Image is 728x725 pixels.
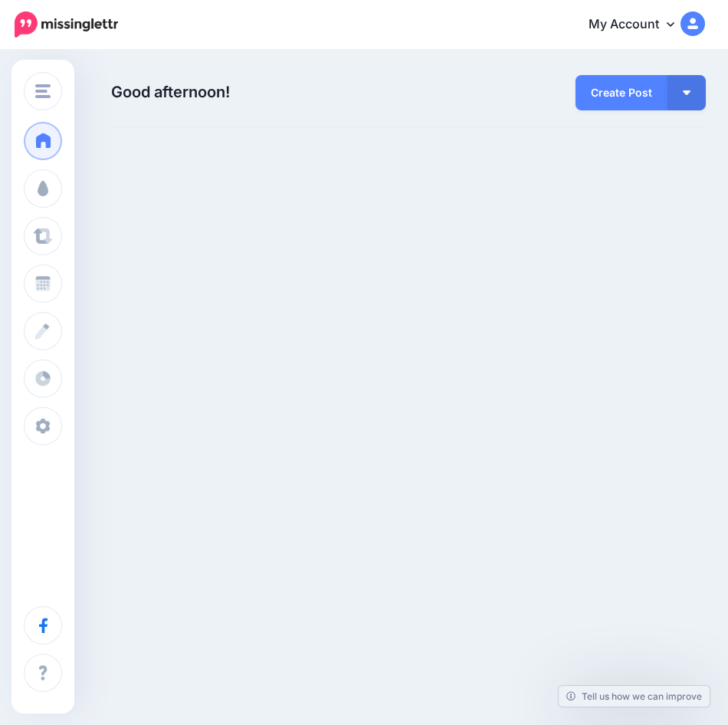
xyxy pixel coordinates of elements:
[683,90,690,95] img: arrow-down-white.png
[576,75,667,110] a: Create Post
[111,83,230,101] span: Good afternoon!
[573,6,705,44] a: My Account
[559,686,710,707] a: Tell us how we can improve
[15,11,118,38] img: Missinglettr
[35,84,51,98] img: menu.png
